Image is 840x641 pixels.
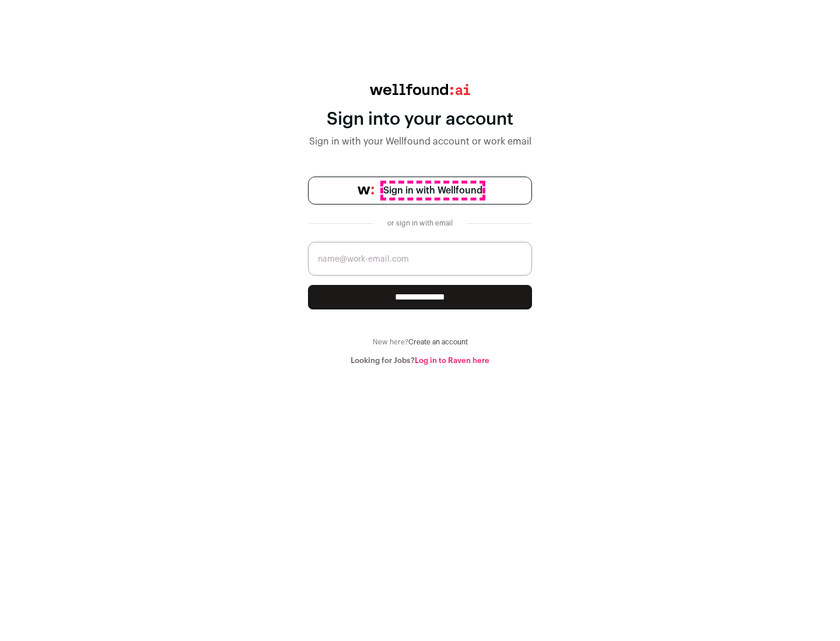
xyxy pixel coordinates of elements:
[415,357,489,364] a: Log in to Raven here
[308,135,532,149] div: Sign in with your Wellfound account or work email
[308,356,532,365] div: Looking for Jobs?
[383,184,482,198] span: Sign in with Wellfound
[308,109,532,130] div: Sign into your account
[308,337,532,347] div: New here?
[408,339,468,346] a: Create an account
[358,186,374,195] img: wellfound-symbol-flush-black-fb3c872781a75f747ccb3a119075da62bfe97bd399995f84a933054e44a575c4.png
[308,177,532,205] a: Sign in with Wellfound
[370,84,470,95] img: wellfound:ai
[383,219,457,228] div: or sign in with email
[308,242,532,276] input: name@work-email.com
